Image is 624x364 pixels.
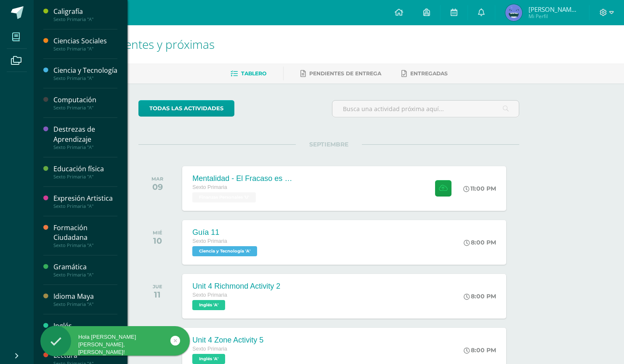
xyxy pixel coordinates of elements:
span: Pendientes de entrega [309,70,381,77]
div: Sexto Primaria "A" [53,105,117,111]
img: 1e5befc914899250c25cda25b21c0b20.png [505,4,522,21]
input: Busca una actividad próxima aquí... [332,101,519,117]
a: CaligrafíaSexto Primaria "A" [53,7,117,22]
a: Expresión ArtisticaSexto Primaria "A" [53,194,117,209]
div: Sexto Primaria "A" [53,242,117,248]
div: Formación Ciudadana [53,223,117,242]
div: 8:00 PM [464,346,496,354]
div: 11:00 PM [463,185,496,192]
div: Sexto Primaria "A" [53,144,117,150]
span: Inglés 'A' [192,354,225,364]
span: Sexto Primaria [192,184,227,190]
a: InglésSexto Primaria "A" [53,321,117,337]
div: Inglés [53,321,117,331]
a: Destrezas de AprendizajeSexto Primaria "A" [53,125,117,150]
span: Entregadas [410,70,448,77]
div: JUE [153,284,162,290]
div: Idioma Maya [53,292,117,301]
div: Computación [53,95,117,105]
div: Expresión Artistica [53,194,117,203]
span: Mi Perfil [528,13,579,20]
div: Destrezas de Aprendizaje [53,125,117,144]
a: Educación físicaSexto Primaria "A" [53,164,117,180]
div: MAR [151,176,163,182]
div: Gramática [53,262,117,272]
a: ComputaciónSexto Primaria "A" [53,95,117,111]
div: Sexto Primaria "A" [53,272,117,278]
a: Tablero [231,67,266,80]
span: Sexto Primaria [192,292,227,298]
div: Unit 4 Richmond Activity 2 [192,282,280,291]
div: 10 [153,236,162,246]
span: Ciencia y Tecnología 'A' [192,246,257,256]
span: Actividades recientes y próximas [44,36,215,52]
div: Hola [PERSON_NAME] [PERSON_NAME], [PERSON_NAME]! [40,333,190,356]
a: Entregadas [401,67,448,80]
span: [PERSON_NAME] [PERSON_NAME] [528,5,579,13]
div: MIÉ [153,230,162,236]
div: Ciencias Sociales [53,36,117,46]
div: Mentalidad - El Fracaso es mi Maestro [192,174,293,183]
div: Sexto Primaria "A" [53,174,117,180]
a: Pendientes de entrega [300,67,381,80]
div: Educación física [53,164,117,174]
a: GramáticaSexto Primaria "A" [53,262,117,278]
a: Ciencias SocialesSexto Primaria "A" [53,36,117,52]
div: Sexto Primaria "A" [53,46,117,52]
div: 8:00 PM [464,239,496,246]
a: todas las Actividades [138,100,234,117]
div: 09 [151,182,163,192]
div: Sexto Primaria "A" [53,16,117,22]
span: Inglés 'A' [192,300,225,310]
div: Guía 11 [192,228,259,237]
div: Ciencia y Tecnología [53,66,117,75]
span: Finanzas Personales 'U' [192,192,256,202]
span: Sexto Primaria [192,346,227,352]
div: 11 [153,290,162,300]
span: Sexto Primaria [192,238,227,244]
div: Caligrafía [53,7,117,16]
div: Sexto Primaria "A" [53,301,117,307]
a: Idioma MayaSexto Primaria "A" [53,292,117,307]
a: Formación CiudadanaSexto Primaria "A" [53,223,117,248]
div: 8:00 PM [464,292,496,300]
div: Sexto Primaria "A" [53,75,117,81]
div: Unit 4 Zone Activity 5 [192,336,263,345]
a: Ciencia y TecnologíaSexto Primaria "A" [53,66,117,81]
div: Sexto Primaria "A" [53,203,117,209]
span: Tablero [241,70,266,77]
span: SEPTIEMBRE [296,141,362,148]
